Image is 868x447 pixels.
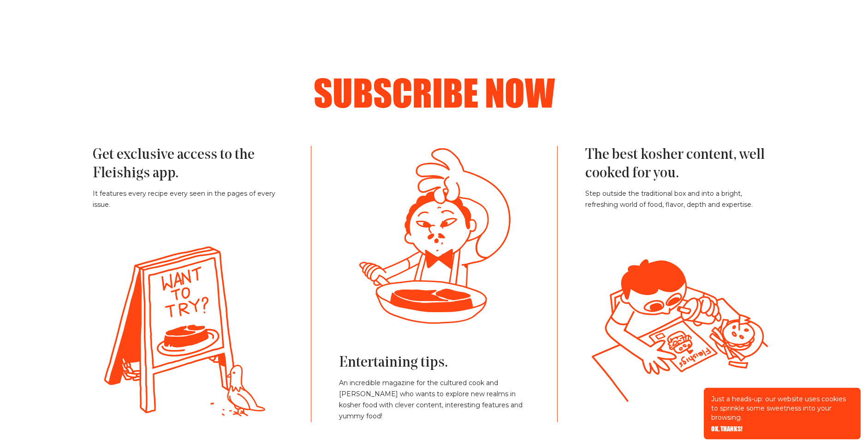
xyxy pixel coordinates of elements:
p: Just a heads-up: our website uses cookies to sprinkle some sweetness into your browsing. [711,394,853,422]
h3: Get exclusive access to the Fleishigs app. [93,146,283,183]
p: Step outside the traditional box and into a bright, refreshing world of food, flavor, depth and e... [585,188,775,211]
h3: Entertaining tips. [339,354,529,372]
h2: Subscribe now [120,74,748,111]
button: OK, THANKS! [711,426,743,432]
p: An incredible magazine for the cultured cook and [PERSON_NAME] who wants to explore new realms in... [339,378,529,422]
p: It features every recipe every seen in the pages of every issue. [93,188,283,211]
h3: The best kosher content, well cooked for you. [585,146,775,183]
